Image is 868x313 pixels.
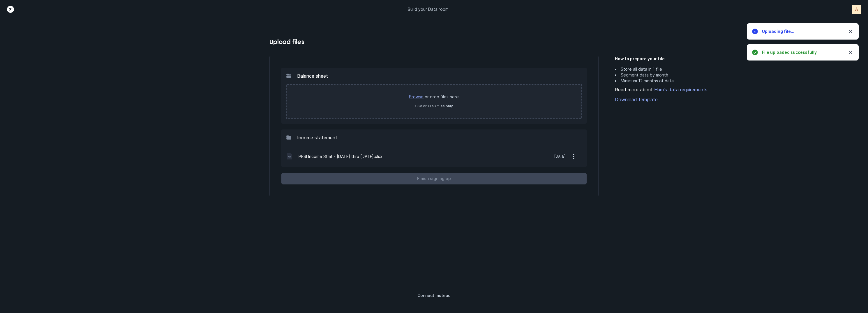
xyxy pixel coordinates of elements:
p: Income statement [297,134,337,141]
h5: Uploading file... [762,29,842,34]
p: A [855,6,858,12]
button: A [852,5,861,14]
button: Connect instead [281,290,587,301]
div: Read more about [615,86,796,93]
p: Balance sheet [297,72,328,79]
p: Build your Data room [408,6,449,12]
p: [DATE] [554,154,565,159]
p: Finish signing up [417,175,451,182]
li: Store all data in 1 file [615,66,796,72]
button: Finish signing up [281,173,587,184]
a: Browse [409,94,424,99]
a: Download template [615,96,796,103]
li: Segment data by month [615,72,796,78]
h4: Upload files [269,37,599,47]
h5: How to prepare your file [615,56,796,62]
h5: File uploaded successfully [762,49,842,55]
p: Connect instead [417,292,451,299]
a: Hum's data requirements [653,87,708,93]
p: or drop files here [292,94,576,100]
li: Minimum 12 months of data [615,78,796,84]
label: CSV or XLSX files only [415,104,453,108]
p: PESI Income Stmt - [DATE] thru [DATE].xlsx [299,153,382,160]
